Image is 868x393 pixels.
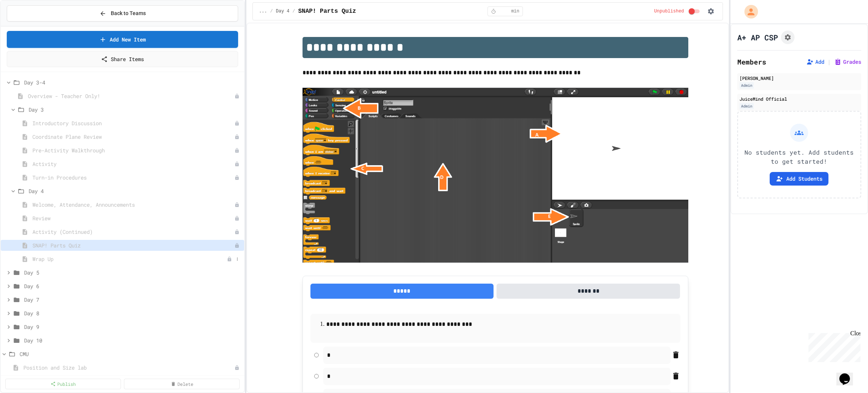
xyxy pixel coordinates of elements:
[737,32,778,43] h1: A+ AP CSP
[511,8,520,14] span: min
[32,241,234,249] span: SNAP! Parts Quiz
[24,269,241,276] span: Day 5
[740,75,859,81] div: [PERSON_NAME]
[234,175,240,180] div: Unpublished
[744,148,854,166] p: No students yet. Add students to get started!
[23,364,234,372] span: Position and Size lab
[3,3,52,48] div: Chat with us now!Close
[276,8,289,14] span: Day 4
[234,202,240,207] div: Unpublished
[737,3,760,20] div: My Account
[234,94,240,99] div: Unpublished
[740,103,754,109] div: Admin
[32,214,234,222] span: Review
[7,5,238,21] button: Back to Teams
[292,8,295,14] span: /
[781,31,795,44] button: Assignment Settings
[827,57,831,66] span: |
[29,187,241,195] span: Day 4
[28,92,234,100] span: Overview - Teacher Only!
[24,309,241,317] span: Day 8
[111,9,146,17] span: Back to Teams
[740,82,754,89] div: Admin
[234,365,240,370] div: Unpublished
[32,119,234,127] span: Introductory Discussion
[32,146,234,154] span: Pre-Activity Walkthrough
[234,255,241,263] button: More options
[234,134,240,140] div: Unpublished
[124,379,240,389] a: Delete
[834,58,861,66] button: Grades
[32,173,234,181] span: Turn-in Procedures
[234,216,240,221] div: Unpublished
[29,106,241,114] span: Day 3
[32,201,234,209] span: Welcome, Attendance, Announcements
[24,323,241,331] span: Day 9
[836,363,860,385] iframe: chat widget
[7,31,238,48] a: Add New Item
[298,7,356,16] span: SNAP! Parts Quiz
[654,8,684,14] span: Unpublished
[227,256,232,262] div: Unpublished
[234,121,240,126] div: Unpublished
[32,255,227,263] span: Wrap Up
[32,133,234,141] span: Coordinate Plane Review
[740,95,859,102] div: JuiceMind Official
[770,172,828,186] button: Add Students
[234,243,240,248] div: Unpublished
[5,379,121,389] a: Publish
[24,336,241,344] span: Day 10
[24,282,241,290] span: Day 6
[7,51,238,67] a: Share Items
[737,57,766,67] h2: Members
[806,58,824,66] button: Add
[270,8,273,14] span: /
[24,78,241,86] span: Day 3-4
[259,8,267,14] span: ...
[32,160,234,168] span: Activity
[24,296,241,304] span: Day 7
[32,228,234,236] span: Activity (Continued)
[20,350,241,358] span: CMU
[234,161,240,167] div: Unpublished
[234,229,240,235] div: Unpublished
[805,330,860,362] iframe: chat widget
[234,148,240,153] div: Unpublished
